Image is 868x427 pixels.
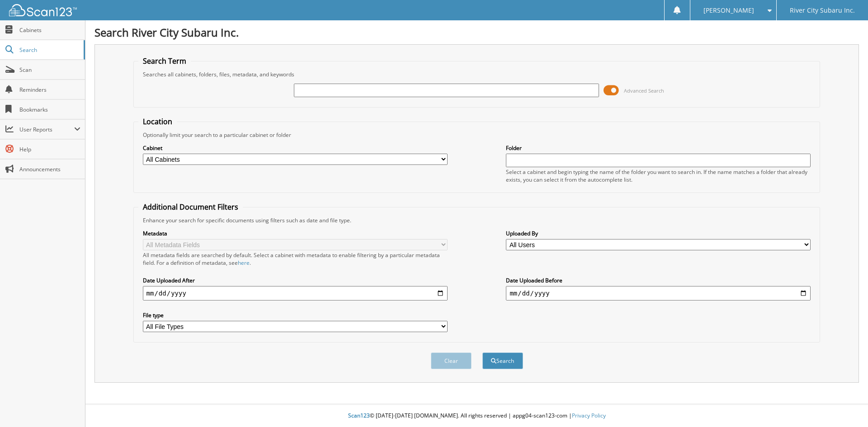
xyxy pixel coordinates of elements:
label: Date Uploaded Before [506,277,811,284]
span: Advanced Search [624,87,664,94]
h1: Search River City Subaru Inc. [94,25,859,40]
div: Enhance your search for specific documents using filters such as date and file type. [138,216,816,224]
div: All metadata fields are searched by default. Select a cabinet with metadata to enable filtering b... [143,251,448,267]
legend: Additional Document Filters [138,202,243,212]
div: Searches all cabinets, folders, files, metadata, and keywords [138,70,816,78]
div: Select a cabinet and begin typing the name of the folder you want to search in. If the name match... [506,168,811,183]
button: Search [482,352,523,369]
label: Uploaded By [506,230,811,237]
span: Search [19,46,79,54]
div: Optionally limit your search to a particular cabinet or folder [138,131,816,139]
input: end [506,286,811,300]
span: Scan [19,66,80,74]
a: here [238,259,250,267]
span: Announcements [19,165,80,173]
label: File type [143,311,448,319]
span: Scan123 [348,412,370,419]
iframe: Chat Widget [823,384,868,427]
label: Date Uploaded After [143,277,448,284]
button: Clear [431,352,472,369]
label: Metadata [143,230,448,237]
span: Reminders [19,86,80,94]
a: Privacy Policy [572,412,606,419]
div: © [DATE]-[DATE] [DOMAIN_NAME]. All rights reserved | appg04-scan123-com | [85,405,868,427]
span: Cabinets [19,26,80,34]
legend: Search Term [138,56,191,66]
label: Folder [506,144,811,152]
input: start [143,286,448,300]
span: Help [19,145,80,153]
legend: Location [138,117,177,127]
span: Bookmarks [19,106,80,113]
span: User Reports [19,126,74,133]
img: scan123-logo-white.svg [9,4,77,16]
span: River City Subaru Inc. [790,8,855,13]
span: [PERSON_NAME] [703,8,754,13]
label: Cabinet [143,144,448,152]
